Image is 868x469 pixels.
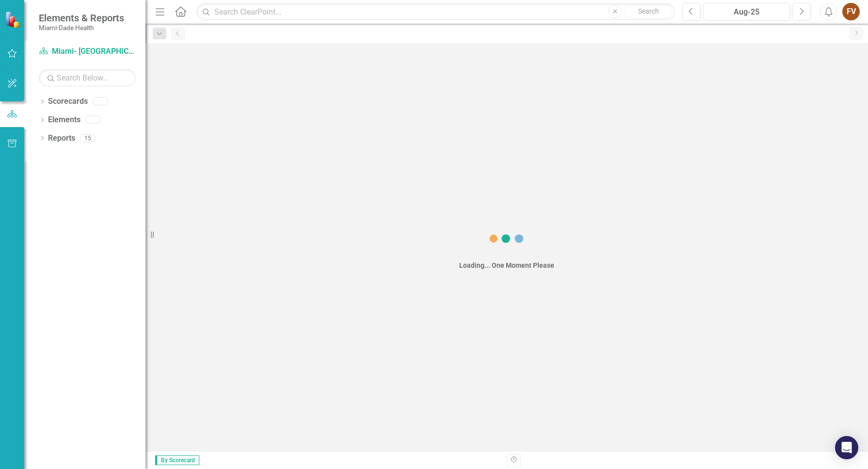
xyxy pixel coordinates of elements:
img: ClearPoint Strategy [5,11,22,28]
div: Open Intercom Messenger [835,436,858,459]
span: By Scorecard [155,455,199,465]
a: Reports [48,133,75,144]
span: Elements & Reports [39,12,124,24]
a: Elements [48,114,80,126]
button: Aug-25 [703,3,790,20]
a: Scorecards [48,96,88,107]
button: FV [842,3,860,20]
button: Search [624,5,673,18]
a: Miami- [GEOGRAPHIC_DATA] [39,46,136,57]
div: Loading... One Moment Please [459,260,554,270]
small: Miami-Dade Health [39,24,124,32]
input: Search ClearPoint... [196,3,675,20]
div: 15 [80,134,96,142]
input: Search Below... [39,69,136,86]
div: Aug-25 [707,6,787,18]
span: Search [638,7,659,15]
